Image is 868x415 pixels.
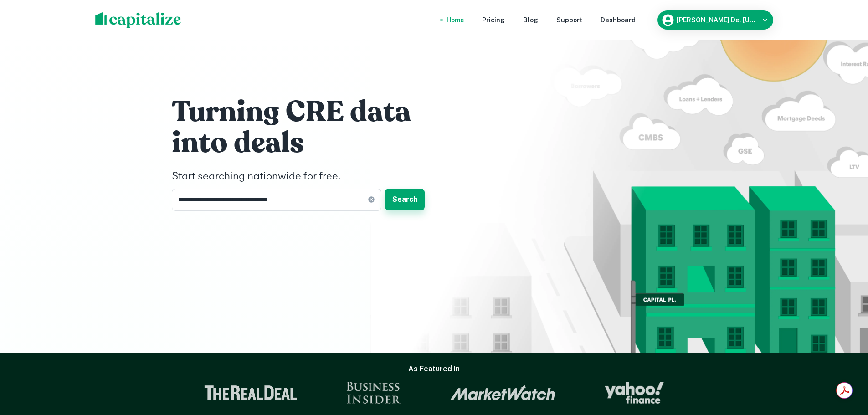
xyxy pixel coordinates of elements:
[677,17,759,23] h6: [PERSON_NAME] Del [US_STATE]
[95,12,181,28] img: capitalize-logo.png
[482,15,505,25] a: Pricing
[172,169,445,185] h4: Start searching nationwide for free.
[601,15,636,25] a: Dashboard
[408,364,460,374] h6: As Featured In
[172,125,445,161] h1: into deals
[447,15,464,25] a: Home
[556,15,582,25] a: Support
[605,382,664,404] img: Yahoo Finance
[385,189,425,210] button: Search
[523,15,538,25] a: Blog
[204,385,297,400] img: The Real Deal
[346,382,401,404] img: Business Insider
[822,342,868,386] iframe: Chat Widget
[450,385,555,400] img: Market Watch
[172,94,445,130] h1: Turning CRE data
[657,10,773,30] button: [PERSON_NAME] Del [US_STATE]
